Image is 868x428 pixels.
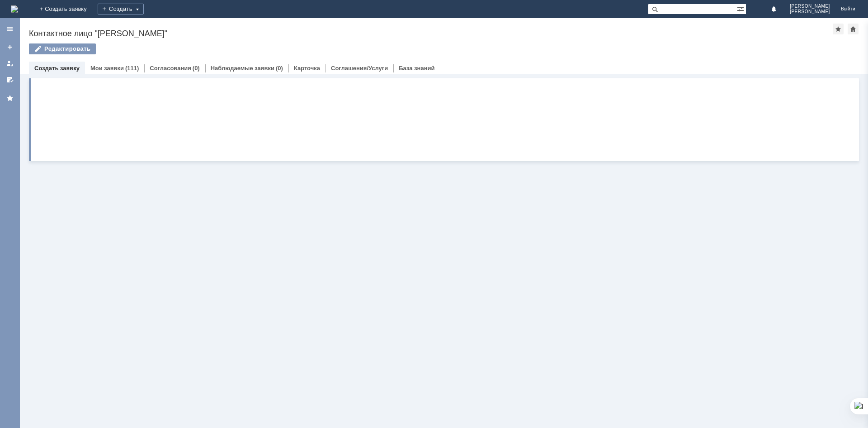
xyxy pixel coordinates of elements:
a: Создать заявку [34,65,80,72]
a: Мои заявки [3,56,17,71]
a: Соглашения/Услуги [331,65,388,72]
a: Карточка [294,65,320,72]
div: Создать [98,4,144,14]
a: Мои согласования [3,72,17,87]
div: Контактное лицо "[PERSON_NAME]" [29,29,833,38]
a: Создать заявку [3,40,17,54]
div: (0) [193,65,200,72]
span: Расширенный поиск [737,4,746,13]
a: База знаний [399,65,434,72]
div: (111) [125,65,139,72]
div: (0) [276,65,283,72]
div: Добавить в избранное [833,24,844,34]
a: Наблюдаемые заявки [211,65,274,72]
span: [PERSON_NAME] [790,9,830,14]
a: Перейти на домашнюю страницу [11,5,18,13]
span: [PERSON_NAME] [790,4,830,9]
a: Мои заявки [90,65,124,72]
img: logo [11,5,18,13]
a: Согласования [150,65,191,72]
div: Сделать домашней страницей [848,24,859,34]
